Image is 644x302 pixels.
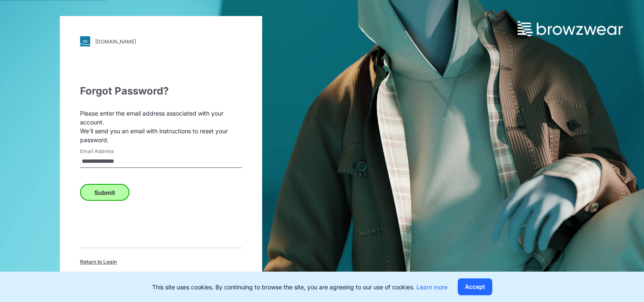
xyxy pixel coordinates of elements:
[416,283,448,291] a: Learn more
[80,84,242,99] div: Forgot Password?
[95,38,136,45] div: [DOMAIN_NAME]
[80,36,242,46] a: [DOMAIN_NAME]
[80,109,242,144] p: Please enter the email address associated with your account. We'll send you an email with instruc...
[458,278,492,295] button: Accept
[80,258,117,266] span: Return to Login
[80,184,129,201] button: Submit
[80,148,139,155] label: Email Address
[152,283,448,291] p: This site uses cookies. By continuing to browse the site, you are agreeing to our use of cookies.
[518,21,623,36] img: browzwear-logo.73288ffb.svg
[80,36,90,46] img: svg+xml;base64,PHN2ZyB3aWR0aD0iMjgiIGhlaWdodD0iMjgiIHZpZXdCb3g9IjAgMCAyOCAyOCIgZmlsbD0ibm9uZSIgeG...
